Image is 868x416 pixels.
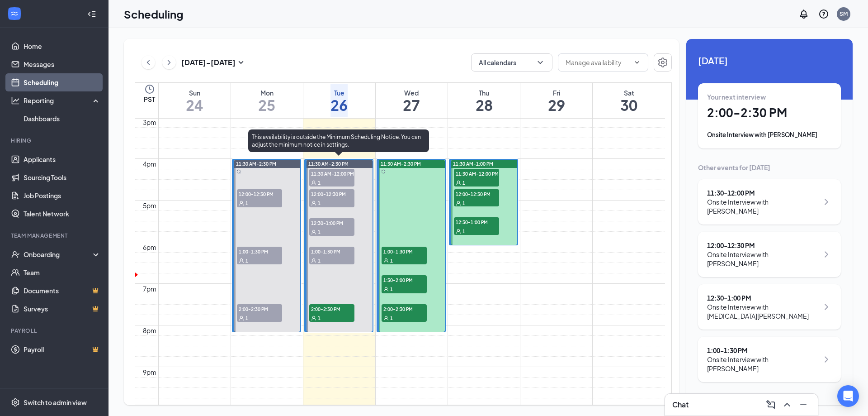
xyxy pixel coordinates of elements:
div: Other events for [DATE] [698,163,841,172]
a: Job Postings [24,186,101,205]
a: Talent Network [24,205,101,223]
span: 2:00-2:30 PM [382,304,427,313]
div: Onsite Interview with [PERSON_NAME] [707,130,832,139]
div: Wed [403,88,420,97]
span: 1 [462,180,465,186]
button: ComposeMessage [764,397,778,412]
div: 3pm [141,117,158,127]
div: Onboarding [24,250,93,259]
span: 12:30-1:00 PM [454,217,499,226]
div: 5pm [141,201,158,210]
span: 1 [245,200,248,206]
a: Messages [24,55,101,73]
svg: Clock [144,84,155,95]
svg: User [239,258,244,263]
span: 11:30 AM-2:30 PM [381,161,421,167]
span: 1 [318,315,321,321]
svg: User [239,201,244,206]
a: PayrollCrown [24,340,101,359]
h1: 29 [548,97,565,113]
button: ChevronRight [162,56,176,69]
span: 1 [318,258,321,264]
svg: ChevronDown [633,59,641,66]
h1: 24 [186,97,203,113]
div: 8pm [141,325,158,335]
svg: User [311,180,316,186]
div: Sun [186,88,203,97]
h1: 27 [403,97,420,113]
div: This availability is outside the Minimum Scheduling Notice. You can adjust the minimum notice in ... [248,129,429,152]
span: 1 [390,315,393,321]
svg: UserCheck [11,250,20,259]
svg: User [456,229,461,234]
div: 4pm [141,159,158,169]
div: 9pm [141,367,158,377]
svg: ChevronRight [821,249,832,260]
h1: 30 [620,97,637,113]
svg: Settings [11,398,20,407]
span: 12:30-1:00 PM [309,218,354,227]
span: [DATE] [698,53,841,67]
span: 12:00-12:30 PM [237,189,282,198]
svg: User [383,316,389,321]
span: 1:00-1:30 PM [237,247,282,256]
svg: User [311,316,316,321]
div: SM [840,10,848,18]
div: Sat [620,88,637,97]
h3: [DATE] - [DATE] [181,57,236,67]
svg: User [311,201,316,206]
svg: ChevronRight [821,301,832,312]
div: Reporting [24,96,101,105]
button: All calendarsChevronDown [471,53,552,72]
a: August 30, 2025 [618,83,639,118]
a: Sourcing Tools [24,168,101,186]
span: 12:00-12:30 PM [309,189,354,198]
h1: 25 [258,97,275,113]
div: Mon [258,88,275,97]
a: August 27, 2025 [401,83,422,118]
span: 2:00-2:30 PM [309,304,354,313]
div: Open Intercom Messenger [837,385,859,407]
div: Your next interview [707,92,832,101]
svg: User [456,201,461,206]
a: Applicants [24,150,101,168]
h1: 28 [476,97,493,113]
span: 11:30 AM-12:00 PM [309,169,354,178]
div: Thu [476,88,493,97]
svg: SmallChevronDown [236,57,246,68]
div: Switch to admin view [24,398,87,407]
span: 1 [318,229,321,235]
span: 1 [390,286,393,292]
svg: Sync [381,169,386,174]
svg: User [383,287,389,292]
svg: User [383,258,389,263]
span: 2:00-2:30 PM [237,304,282,313]
span: 1:00-1:30 PM [382,247,427,256]
div: Onsite Interview with [PERSON_NAME] [707,355,819,373]
svg: ChevronRight [821,196,832,207]
span: 1:30-2:00 PM [382,275,427,284]
h1: 26 [330,97,348,113]
span: PST [144,95,155,104]
span: 1 [318,200,321,206]
svg: Analysis [11,96,20,105]
div: Onsite Interview with [PERSON_NAME] [707,197,819,215]
div: 1:00 - 1:30 PM [707,346,819,355]
span: 1 [245,258,248,264]
h1: 2:00 - 2:30 PM [707,105,832,120]
div: Tue [330,88,348,97]
a: SurveysCrown [24,300,101,318]
button: ChevronLeft [142,56,155,69]
button: Settings [654,53,672,72]
div: Hiring [11,137,99,144]
div: 12:30 - 1:00 PM [707,293,819,302]
a: Dashboards [24,110,101,128]
input: Manage availability [566,57,630,67]
button: ChevronUp [780,397,794,412]
span: 11:30 AM-2:30 PM [236,161,276,167]
span: 11:30 AM-2:30 PM [308,161,349,167]
span: 1 [245,315,248,321]
a: Scheduling [24,73,101,91]
a: August 28, 2025 [474,83,495,118]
